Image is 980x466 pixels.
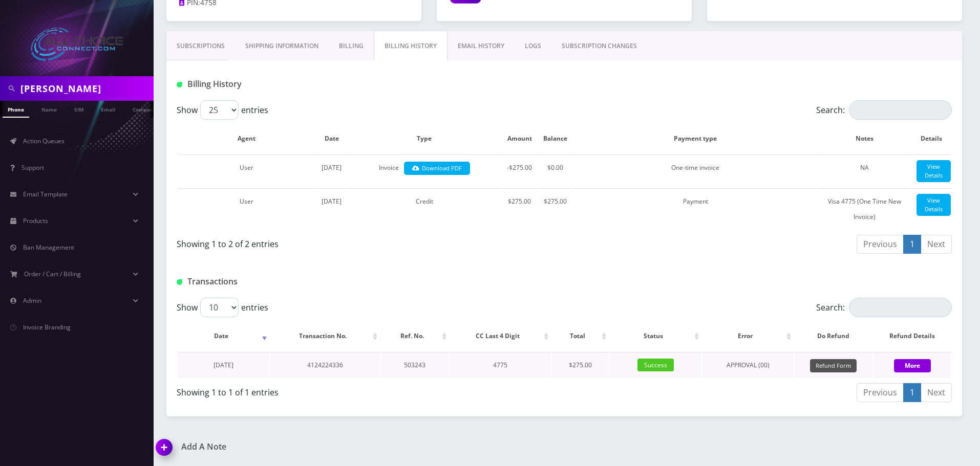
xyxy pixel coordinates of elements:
[23,296,41,305] span: Admin
[178,321,269,351] th: Date: activate to sort column ascending
[3,101,29,118] a: Phone
[177,298,268,317] label: Show entries
[903,383,921,402] a: 1
[348,154,501,187] td: Invoice
[348,124,501,153] th: Type
[816,100,952,120] label: Search:
[177,79,425,89] h1: Billing History
[450,321,551,351] th: CC Last 4 Digit: activate to sort column ascending
[322,197,342,206] span: [DATE]
[857,383,904,402] a: Previous
[552,352,609,378] td: $275.00
[502,188,537,230] td: $275.00
[818,154,910,187] td: NA
[917,194,951,216] a: View Details
[637,359,674,371] span: Success
[702,321,793,351] th: Error: activate to sort column ascending
[538,124,572,153] th: Balance
[857,235,904,254] a: Previous
[538,154,572,187] td: $0.00
[270,321,380,351] th: Transaction No.: activate to sort column ascending
[214,361,233,369] span: [DATE]
[551,31,647,61] a: SUBSCRIPTION CHANGES
[610,321,701,351] th: Status: activate to sort column ascending
[810,359,857,373] button: Refund Form
[502,124,537,153] th: Amount
[270,352,380,378] td: 4124224336
[818,188,910,230] td: Visa 4775 (One Time New Invoice)
[381,352,449,378] td: 503243
[178,154,315,187] td: User
[348,188,501,230] td: Credit
[404,162,470,175] a: Download PDF
[921,235,952,254] a: Next
[573,154,817,187] td: One-time invoice
[538,188,572,230] td: $275.00
[894,359,931,372] button: More
[316,124,347,153] th: Date
[702,352,793,378] td: APPROVAL (00)
[178,124,315,153] th: Agent
[374,31,448,61] a: Billing History
[235,31,329,61] a: Shipping Information
[450,352,551,378] td: 4775
[911,124,951,153] th: Details
[177,100,268,120] label: Show entries
[20,79,151,98] input: Search in Company
[177,277,425,286] h1: Transactions
[322,163,342,172] span: [DATE]
[329,31,374,61] a: Billing
[818,124,910,153] th: Notes
[127,101,162,117] a: Company
[23,323,71,331] span: Invoice Branding
[178,188,315,230] td: User
[156,442,557,452] a: Add A Note
[552,321,609,351] th: Total: activate to sort column ascending
[200,298,239,317] select: Showentries
[36,101,62,117] a: Name
[816,298,952,317] label: Search:
[448,31,515,61] a: EMAIL HISTORY
[31,28,123,61] img: All Choice Connect
[849,100,952,120] input: Search:
[381,321,449,351] th: Ref. No.: activate to sort column ascending
[23,243,74,252] span: Ban Management
[502,154,537,187] td: -$275.00
[795,321,873,351] th: Do Refund
[921,383,952,402] a: Next
[177,279,182,285] img: Transactions
[23,216,48,225] span: Products
[849,298,952,317] input: Search:
[573,188,817,230] td: Payment
[515,31,551,61] a: LOGS
[23,190,68,198] span: Email Template
[96,101,120,117] a: Email
[573,124,817,153] th: Payment type
[177,234,557,250] div: Showing 1 to 2 of 2 entries
[24,270,81,278] span: Order / Cart / Billing
[200,100,239,120] select: Showentries
[166,31,235,61] a: Subscriptions
[23,137,65,145] span: Action Queues
[917,160,951,182] a: View Details
[69,101,89,117] a: SIM
[903,235,921,254] a: 1
[22,163,44,172] span: Support
[177,382,557,398] div: Showing 1 to 1 of 1 entries
[874,321,951,351] th: Refund Details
